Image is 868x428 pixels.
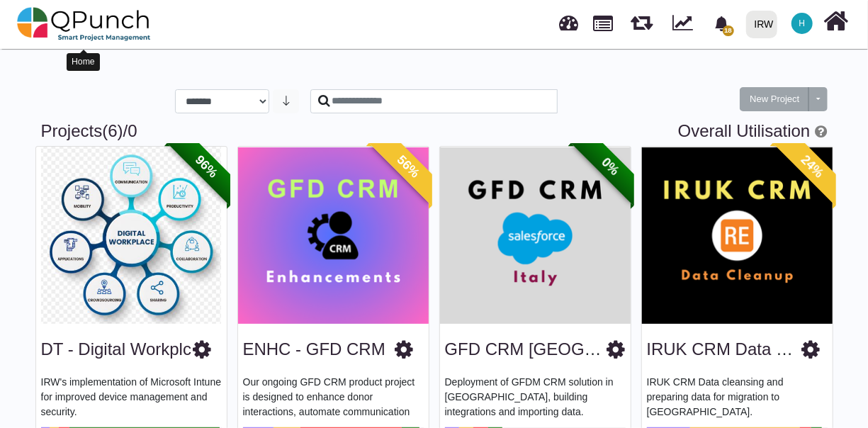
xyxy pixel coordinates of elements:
[41,375,222,417] p: IRW's implementation of Microsoft Intune for improved device management and security.
[445,375,626,417] p: Deployment of GFDM CRM solution in [GEOGRAPHIC_DATA], building integrations and importing data.
[706,1,740,45] a: bell fill18
[755,12,774,37] div: IRW
[243,339,385,360] h3: ENHC - GFD CRM
[811,121,828,140] a: Help
[128,121,137,140] span: Archived
[723,26,734,36] span: 18
[594,9,614,31] span: Projects
[824,8,849,35] i: Home
[17,3,151,45] img: qpunch-sp.fa6292f.png
[714,16,729,31] svg: bell fill
[791,13,813,34] span: Hishambajwa
[243,375,424,417] p: Our ongoing GFD CRM product project is designed to enhance donor interactions, automate communica...
[799,19,806,28] span: H
[740,1,783,47] a: IRW
[665,1,706,47] div: Dynamic Report
[570,128,649,206] span: 0%
[368,128,447,206] span: 56%
[678,121,811,140] a: Overall Utilisation
[41,339,191,359] a: DT - Digital Workplc
[445,339,706,359] a: GFD CRM [GEOGRAPHIC_DATA]
[445,339,607,360] h3: GFD CRM Italy
[41,121,828,142] h3: Projects /
[273,89,299,113] button: arrow down
[647,339,802,360] h3: IRUK CRM Data Clean
[740,87,809,111] button: New Project
[709,11,734,36] div: Notification
[167,128,245,206] span: 96%
[560,9,579,30] span: Dashboard
[783,1,821,46] a: H
[41,339,191,360] h3: DT - Digital Workplc
[243,339,385,359] a: ENHC - GFD CRM
[631,7,653,30] span: Releases
[67,53,100,71] div: Home
[281,95,292,106] svg: arrow down
[772,128,851,206] span: 24%
[647,375,828,417] p: IRUK CRM Data cleansing and preparing data for migration to [GEOGRAPHIC_DATA].
[102,121,123,140] span: Unarchived
[647,339,821,359] a: IRUK CRM Data Clean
